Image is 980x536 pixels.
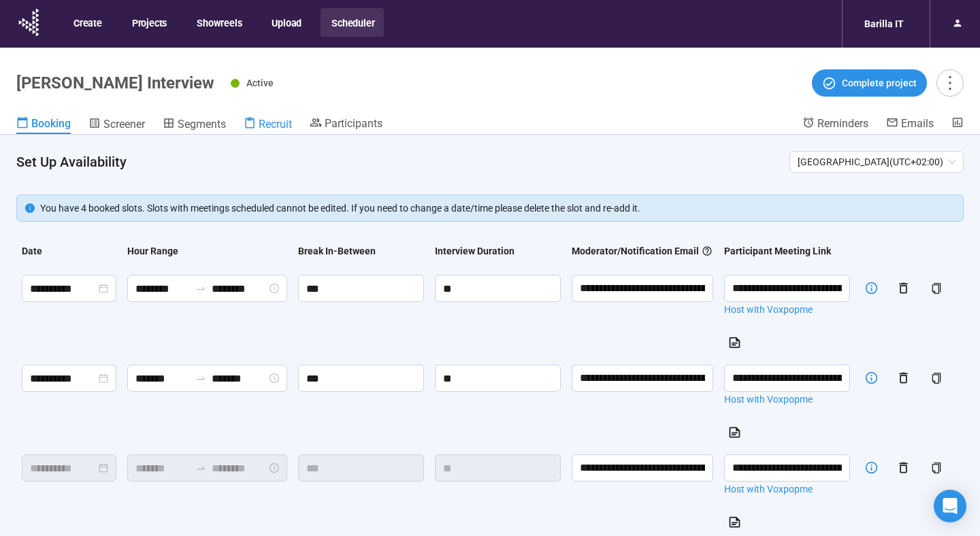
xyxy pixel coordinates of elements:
div: You have 4 booked slots. Slots with meetings scheduled cannot be edited. If you need to change a ... [40,201,955,216]
button: Showreels [186,8,251,37]
button: Complete project [812,69,927,97]
div: Date [22,244,42,258]
span: copy [931,463,942,473]
span: swap-right [195,283,206,294]
span: copy [931,373,942,384]
button: Upload [261,8,311,37]
button: more [936,69,964,97]
a: Reminders [802,116,868,133]
span: Screener [103,118,145,131]
span: Emails [901,117,934,130]
span: Booking [31,117,71,130]
span: to [195,373,206,384]
a: Emails [886,116,934,133]
span: info-circle [25,203,35,213]
button: copy [926,278,947,299]
span: Recruit [259,118,292,131]
span: Segments [178,118,226,131]
a: Booking [16,116,71,134]
a: Recruit [244,116,292,134]
div: Barilla IT [856,11,912,37]
button: copy [926,367,947,389]
a: Screener [88,116,145,134]
span: Participants [325,117,382,130]
span: [GEOGRAPHIC_DATA] ( UTC+02:00 ) [798,152,955,172]
div: Hour Range [127,244,178,258]
button: Scheduler [321,8,384,37]
span: Reminders [817,117,868,130]
div: Participant Meeting Link [724,244,831,258]
div: Moderator/Notification Email [572,244,713,258]
span: Active [246,78,274,88]
button: Create [63,8,112,37]
h4: Set Up Availability [16,152,779,171]
div: Interview Duration [435,244,514,258]
a: Participants [310,116,382,133]
span: swap-right [195,373,206,384]
a: Host with Voxpopme [724,482,850,497]
a: Segments [163,116,226,134]
button: copy [926,457,947,479]
a: Host with Voxpopme [724,302,850,317]
span: Complete project [842,76,917,90]
span: copy [931,283,942,294]
div: Break In-Between [298,244,376,258]
span: to [195,463,206,473]
h1: [PERSON_NAME] Interview [16,73,214,93]
span: more [941,73,959,92]
button: Projects [121,8,176,37]
span: swap-right [195,463,206,473]
a: Host with Voxpopme [724,392,850,407]
div: Open Intercom Messenger [934,490,966,522]
span: to [195,283,206,294]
